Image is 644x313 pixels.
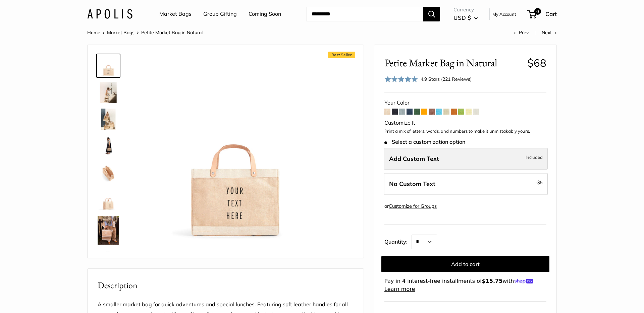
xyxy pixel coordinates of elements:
[389,155,439,163] span: Add Custom Text
[384,202,437,211] div: or
[492,10,516,18] a: My Account
[98,279,354,292] h2: Description
[384,74,472,84] div: 4.9 Stars (221 Reviews)
[384,139,465,145] span: Select a customization option
[96,249,120,273] a: Petite Market Bag in Natural
[384,233,412,249] label: Quantity:
[542,29,557,36] a: Next
[96,161,120,185] a: description_Spacious inner area with room for everything.
[384,148,548,170] label: Add Custom Text
[87,29,100,36] a: Home
[96,214,120,246] a: Petite Market Bag in Natural
[96,134,120,158] a: Petite Market Bag in Natural
[203,9,237,19] a: Group Gifting
[389,203,437,209] a: Customize for Groups
[545,10,557,17] span: Cart
[107,29,135,36] a: Market Bags
[421,75,472,83] div: 4.9 Stars (221 Reviews)
[87,28,203,37] nav: Breadcrumb
[159,9,192,19] a: Market Bags
[98,135,119,157] img: Petite Market Bag in Natural
[98,189,119,210] img: Petite Market Bag in Natural
[526,153,543,161] span: Included
[96,188,120,212] a: Petite Market Bag in Natural
[514,29,529,36] a: Prev
[537,180,543,185] span: $5
[384,118,546,128] div: Customize It
[141,55,326,240] img: Petite Market Bag in Natural
[98,82,119,103] img: description_Effortless style that elevates every moment
[384,98,546,108] div: Your Color
[249,9,281,19] a: Coming Soon
[453,5,478,14] span: Currency
[528,9,557,19] a: 0 Cart
[453,12,478,23] button: USD $
[96,107,120,131] a: description_The Original Market bag in its 4 native styles
[381,256,549,272] button: Add to cart
[96,54,120,78] a: Petite Market Bag in Natural
[141,29,203,36] span: Petite Market Bag in Natural
[384,57,522,69] span: Petite Market Bag in Natural
[87,9,132,19] img: Apolis
[328,52,355,58] span: Best Seller
[527,56,546,69] span: $68
[98,55,119,76] img: Petite Market Bag in Natural
[98,109,119,130] img: description_The Original Market bag in its 4 native styles
[384,128,546,135] p: Print a mix of letters, words, and numbers to make it unmistakably yours.
[453,14,471,21] span: USD $
[98,162,119,184] img: description_Spacious inner area with room for everything.
[98,216,119,245] img: Petite Market Bag in Natural
[423,7,440,21] button: Search
[535,178,543,186] span: -
[389,180,435,188] span: No Custom Text
[96,80,120,105] a: description_Effortless style that elevates every moment
[384,173,548,195] label: Leave Blank
[534,8,541,15] span: 0
[98,250,119,271] img: Petite Market Bag in Natural
[306,7,423,21] input: Search...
